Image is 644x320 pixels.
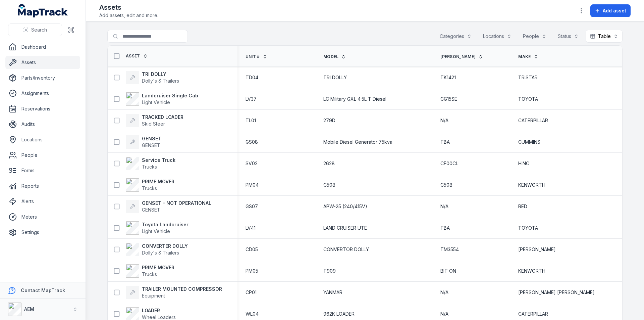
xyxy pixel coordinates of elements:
a: Assets [5,56,80,69]
span: Mobile Diesel Generator 75kva [323,139,392,145]
button: Search [8,24,62,36]
span: Light Vehicle [142,99,170,105]
span: APW-25 (240/415V) [323,203,367,210]
span: [PERSON_NAME] [PERSON_NAME] [518,289,595,296]
a: Settings [5,226,80,239]
span: GENSET [142,142,160,148]
a: Asset [126,53,148,59]
span: YANMAR [323,289,342,296]
strong: PRIME MOVER [142,178,174,185]
strong: Landcruiser Single Cab [142,92,198,99]
span: Asset [126,53,140,59]
strong: GENSET - NOT OPERATIONAL [142,200,211,207]
span: [PERSON_NAME] [518,246,556,253]
span: RED [518,203,527,210]
span: TOYOTA [518,96,538,102]
strong: Contact MapTrack [21,287,65,293]
span: Make [518,54,531,59]
span: TM3554 [440,246,459,253]
strong: AEM [24,306,34,312]
h2: Assets [99,3,158,12]
span: Model [323,54,339,59]
span: TD04 [246,74,258,81]
span: GS07 [246,203,258,210]
span: CUMMINS [518,139,540,145]
a: Reports [5,179,80,193]
span: Wheel Loaders [142,314,176,320]
span: T909 [323,268,336,274]
span: CF00CL [440,160,458,167]
a: People [5,148,80,162]
span: Search [31,27,47,33]
a: Audits [5,118,80,131]
span: CATERPILLAR [518,311,548,317]
a: Assignments [5,87,80,100]
span: LC Military GXL 4.5L T Diesel [323,96,386,102]
strong: GENSET [142,135,161,142]
span: Dolly's & Trailers [142,250,179,256]
strong: TRAILER MOUNTED COMPRESSOR [142,286,222,292]
span: GS08 [246,139,258,145]
span: CATERPILLAR [518,117,548,124]
span: Light Vehicle [142,228,170,234]
a: GENSET - NOT OPERATIONALGENSET [126,200,211,213]
span: KENWORTH [518,268,545,274]
strong: TRI DOLLY [142,71,179,78]
span: KENWORTH [518,182,545,188]
a: TRAILER MOUNTED COMPRESSOREquipment [126,286,222,299]
strong: CONVERTER DOLLY [142,243,188,249]
span: 279D [323,117,335,124]
a: PRIME MOVERTrucks [126,178,174,192]
a: Dashboard [5,40,80,54]
span: Equipment [142,293,165,299]
strong: PRIME MOVER [142,264,174,271]
a: MapTrack [18,4,68,17]
span: TBA [440,139,450,145]
span: Dolly's & Trailers [142,78,179,84]
span: C508 [323,182,335,188]
span: LV37 [246,96,257,102]
a: Meters [5,210,80,224]
span: [PERSON_NAME] [440,54,476,59]
a: Service TruckTrucks [126,157,175,170]
span: TBA [440,225,450,231]
span: 962K LOADER [323,311,355,317]
span: SV02 [246,160,258,167]
a: Alerts [5,195,80,208]
button: People [519,30,551,43]
span: Trucks [142,185,157,191]
a: Parts/Inventory [5,71,80,85]
span: Trucks [142,271,157,277]
a: GENSETGENSET [126,135,161,149]
span: HINO [518,160,530,167]
span: WL04 [246,311,259,317]
a: PRIME MOVERTrucks [126,264,174,278]
span: LAND CRUISER UTE [323,225,367,231]
span: CONVERTOR DOLLY [323,246,369,253]
span: TOYOTA [518,225,538,231]
a: Landcruiser Single CabLight Vehicle [126,92,198,106]
span: 2628 [323,160,335,167]
span: TRISTAR [518,74,538,81]
span: Add assets, edit and more. [99,12,158,19]
button: Status [553,30,583,43]
span: Skid Steer [142,121,165,127]
strong: Service Truck [142,157,175,164]
a: CONVERTER DOLLYDolly's & Trailers [126,243,188,256]
a: TRI DOLLYDolly's & Trailers [126,71,179,84]
span: Unit # [246,54,260,59]
span: CP01 [246,289,257,296]
strong: LOADER [142,307,176,314]
a: TRACKED LOADERSkid Steer [126,114,183,127]
span: Add asset [603,7,626,14]
a: Unit # [246,54,267,59]
span: LV41 [246,225,256,231]
button: Add asset [590,4,631,17]
span: N/A [440,289,448,296]
a: Model [323,54,346,59]
span: TRI DOLLY [323,74,347,81]
span: PM05 [246,268,258,274]
span: TK1421 [440,74,456,81]
a: [PERSON_NAME] [440,54,483,59]
span: C508 [440,182,452,188]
